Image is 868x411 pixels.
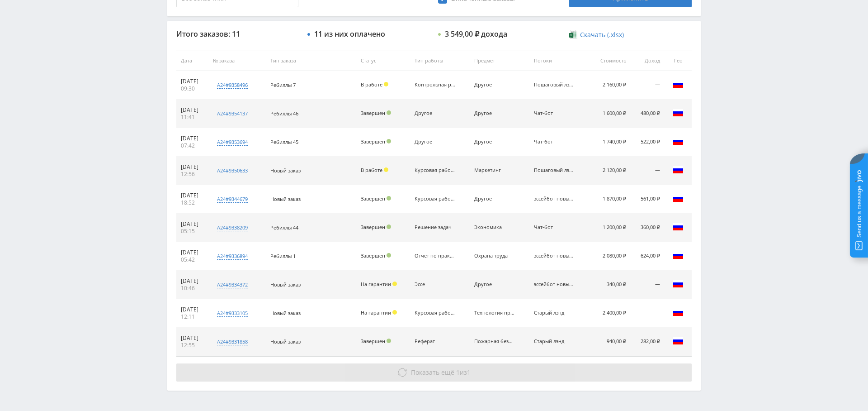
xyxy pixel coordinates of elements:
[217,110,248,117] div: a24#9354137
[410,51,470,71] th: Тип работы
[181,171,204,178] div: 12:56
[361,338,385,344] span: Завершен
[415,253,455,259] div: Отчет по практике
[270,281,301,288] span: Новый заказ
[580,31,624,38] span: Скачать (.xlsx)
[445,30,507,38] div: 3 549,00 ₽ дохода
[529,51,589,71] th: Потоки
[589,128,630,157] td: 1 740,00 ₽
[474,253,515,259] div: Охрана труда
[673,221,684,232] img: rus.png
[387,196,391,201] span: Подтвержден
[217,253,248,260] div: a24#9336894
[181,249,204,256] div: [DATE]
[181,277,204,285] div: [DATE]
[415,82,455,88] div: Контрольная работа
[415,196,455,202] div: Курсовая работа
[176,51,208,71] th: Дата
[534,310,575,316] div: Старый лэнд
[534,225,575,230] div: Чат-бот
[474,339,515,344] div: Пожарная безопасность
[673,193,684,204] img: rus.png
[270,167,301,174] span: Новый заказ
[569,30,623,39] a: Скачать (.xlsx)
[665,51,692,71] th: Гео
[589,328,630,356] td: 940,00 ₽
[356,51,410,71] th: Статус
[631,299,665,328] td: —
[534,82,575,88] div: Пошаговый лэнд
[181,114,204,121] div: 11:41
[474,82,515,88] div: Другое
[589,185,630,214] td: 1 870,00 ₽
[631,157,665,185] td: —
[361,138,385,145] span: Завершен
[181,228,204,235] div: 05:15
[181,313,204,320] div: 12:11
[673,278,684,289] img: rus.png
[361,252,385,259] span: Завершен
[534,339,575,344] div: Старый лэнд
[589,271,630,299] td: 340,00 ₽
[217,281,248,288] div: a24#9334372
[217,167,248,174] div: a24#9350633
[534,253,575,259] div: эссейбот новый диз
[208,51,266,71] th: № заказа
[456,368,460,377] span: 1
[589,51,630,71] th: Стоимость
[392,282,397,286] span: Холд
[415,310,455,316] div: Курсовая работа
[415,225,455,230] div: Решение задач
[411,368,454,377] span: Показать ещё
[631,328,665,356] td: 282,00 ₽
[589,100,630,128] td: 1 600,00 ₽
[673,335,684,346] img: rus.png
[534,139,575,145] div: Чат-бот
[181,220,204,228] div: [DATE]
[387,339,391,343] span: Подтвержден
[534,282,575,287] div: эссейбот новый диз
[266,51,356,71] th: Тип заказа
[387,110,391,115] span: Подтвержден
[387,253,391,258] span: Подтвержден
[270,253,296,259] span: Ребиллы 1
[181,335,204,342] div: [DATE]
[411,368,471,377] span: из
[415,167,455,173] div: Курсовая работа
[361,81,382,88] span: В работе
[474,110,515,116] div: Другое
[392,310,397,315] span: Холд
[673,107,684,118] img: rus.png
[534,167,575,173] div: Пошаговый лэнд
[181,342,204,349] div: 12:55
[384,167,388,172] span: Холд
[361,309,391,316] span: На гарантии
[415,282,455,287] div: Эссе
[631,185,665,214] td: 561,00 ₽
[569,30,577,39] img: xlsx
[270,338,301,345] span: Новый заказ
[181,306,204,313] div: [DATE]
[673,164,684,175] img: rus.png
[673,307,684,318] img: rus.png
[534,196,575,202] div: эссейбот новый диз
[181,199,204,206] div: 18:52
[387,139,391,143] span: Подтвержден
[631,271,665,299] td: —
[270,110,298,117] span: Ребиллы 46
[361,224,385,230] span: Завершен
[474,310,515,316] div: Технология продовольственных продуктов и товаров
[631,100,665,128] td: 480,00 ₽
[181,285,204,292] div: 10:46
[534,110,575,116] div: Чат-бот
[361,167,382,173] span: В работе
[181,163,204,171] div: [DATE]
[181,135,204,142] div: [DATE]
[361,195,385,202] span: Завершен
[474,282,515,287] div: Другое
[217,196,248,203] div: a24#9344679
[387,225,391,229] span: Подтвержден
[270,224,298,231] span: Ребиллы 44
[361,281,391,287] span: На гарантии
[270,139,298,145] span: Ребиллы 45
